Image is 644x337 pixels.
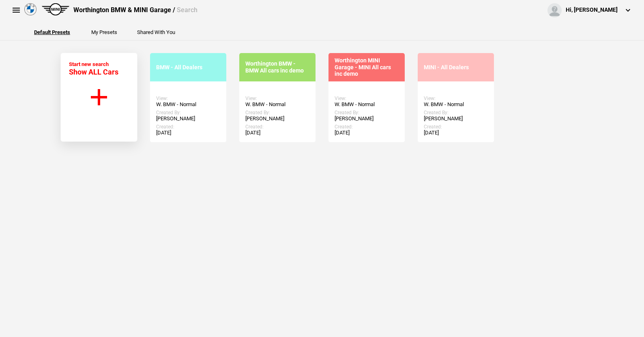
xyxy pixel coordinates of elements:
div: W. BMW - Normal [245,101,309,108]
div: View: [335,96,399,101]
div: [DATE] [156,130,220,136]
button: Default Presets [34,30,70,35]
div: [PERSON_NAME] [335,115,399,122]
div: Created By: [335,110,399,115]
div: Worthington BMW - BMW All cars inc demo [245,60,309,74]
div: Created: [335,124,399,130]
div: W. BMW - Normal [424,101,488,108]
div: [DATE] [335,130,399,136]
div: View: [156,96,220,101]
div: Created: [156,124,220,130]
div: Start new search [69,61,118,76]
div: Worthington BMW & MINI Garage / [73,6,197,15]
div: Worthington MINI Garage - MINI All cars inc demo [335,57,399,77]
div: Created By: [424,110,488,115]
div: Created: [424,124,488,130]
div: MINI - All Dealers [424,64,488,71]
div: Created: [245,124,309,130]
div: BMW - All Dealers [156,64,220,71]
button: Shared With You [137,30,175,35]
span: Search [177,6,197,14]
div: View: [424,96,488,101]
span: Show ALL Cars [69,68,118,76]
div: [PERSON_NAME] [424,115,488,122]
div: W. BMW - Normal [156,101,220,108]
img: mini.png [42,3,69,15]
div: [DATE] [424,130,488,136]
div: Hi, [PERSON_NAME] [566,6,618,14]
div: Created By: [245,110,309,115]
div: View: [245,96,309,101]
div: [PERSON_NAME] [156,115,220,122]
div: Created By: [156,110,220,115]
button: My Presets [91,30,117,35]
img: bmw.png [24,3,36,15]
div: [DATE] [245,130,309,136]
button: Start new search Show ALL Cars [60,53,137,142]
div: W. BMW - Normal [335,101,399,108]
div: [PERSON_NAME] [245,115,309,122]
